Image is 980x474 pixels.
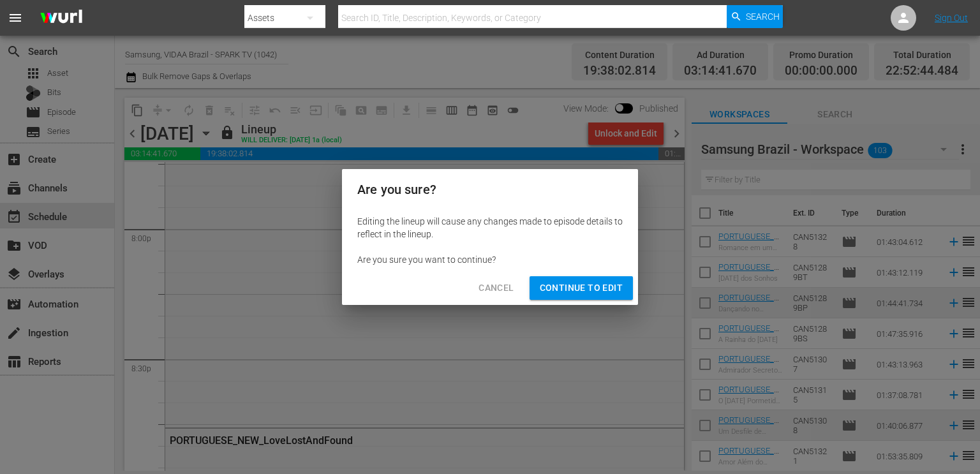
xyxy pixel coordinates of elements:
[468,276,524,300] button: Cancel
[357,179,623,200] h2: Are you sure?
[357,215,623,241] div: Editing the lineup will cause any changes made to episode details to reflect in the lineup.
[935,13,968,23] a: Sign Out
[479,280,514,296] span: Cancel
[746,5,780,28] span: Search
[8,10,23,26] span: menu
[540,280,623,296] span: Continue to Edit
[530,276,633,300] button: Continue to Edit
[357,253,623,266] div: Are you sure you want to continue?
[31,3,92,33] img: ans4CAIJ8jUAAAAAAAAAAAAAAAAAAAAAAAAgQb4GAAAAAAAAAAAAAAAAAAAAAAAAJMjXAAAAAAAAAAAAAAAAAAAAAAAAgAT5G...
